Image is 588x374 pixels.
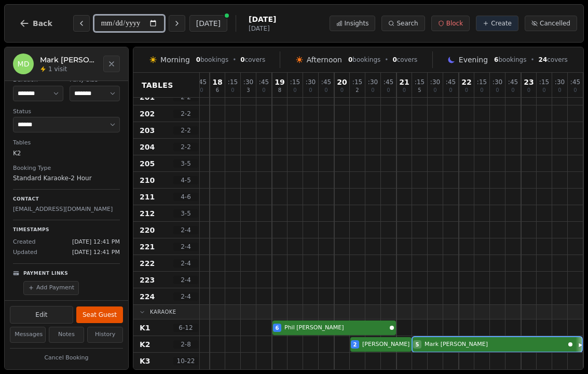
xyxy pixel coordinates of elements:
span: 8 [278,88,281,93]
span: 4 - 6 [173,193,198,201]
span: 211 [140,192,155,202]
span: K2 [140,339,151,350]
span: : 15 [415,79,425,85]
span: 222 [140,258,155,269]
span: covers [240,56,265,64]
button: Close [103,56,120,72]
span: 0 [196,56,200,63]
span: : 15 [477,79,487,85]
span: 0 [348,56,352,63]
span: 0 [449,88,452,93]
span: 0 [527,88,530,93]
span: 6 [276,324,279,332]
span: [PERSON_NAME] [PERSON_NAME] [362,340,459,349]
span: Create [491,19,512,28]
span: 0 [340,88,344,93]
dt: Tables [13,139,120,148]
p: Timestamps [13,226,120,234]
span: Afternoon [307,55,342,65]
span: 22 [461,78,471,86]
h2: Mark [PERSON_NAME] [40,55,97,65]
span: 21 [399,78,409,86]
span: 0 [240,56,244,63]
span: 2 [355,88,359,93]
button: Edit [10,306,73,324]
span: : 30 [430,79,440,85]
span: Evening [459,55,488,65]
span: 0 [392,56,396,63]
span: Mark [PERSON_NAME] [425,340,566,349]
span: 205 [140,158,155,169]
span: 10 - 22 [173,357,198,365]
span: covers [539,56,568,64]
span: • [530,56,534,64]
span: 2 - 2 [173,143,198,151]
span: : 30 [555,79,565,85]
span: [DATE] [249,14,276,24]
span: [DATE] [249,24,276,33]
span: 2 - 4 [173,243,198,251]
span: 210 [140,175,155,185]
button: Notes [49,327,85,343]
button: Create [476,16,518,31]
span: 2 - 4 [173,226,198,234]
span: 0 [200,88,203,93]
span: 0 [262,88,265,93]
span: 23 [524,78,534,86]
span: : 15 [228,79,238,85]
span: • [233,56,236,64]
span: 0 [573,88,577,93]
span: 2 [353,341,357,349]
span: [DATE] 12:41 PM [72,238,120,247]
span: 0 [324,88,327,93]
span: 0 [480,88,483,93]
span: K3 [140,356,151,366]
dd: Standard Karaoke-2 Hour [13,173,120,183]
span: bookings [494,56,526,64]
span: : 15 [352,79,362,85]
button: Search [381,16,425,31]
span: Cancelled [540,19,570,28]
span: : 45 [446,79,456,85]
span: 1 visit [48,65,67,73]
p: [EMAIL_ADDRESS][DOMAIN_NAME] [13,205,120,214]
span: : 30 [243,79,253,85]
span: : 15 [539,79,549,85]
span: : 30 [306,79,316,85]
button: Insights [330,16,376,31]
button: Next day [169,15,185,32]
span: 0 [465,88,468,93]
button: History [87,327,123,343]
span: 221 [140,242,155,252]
button: Messages [10,327,46,343]
span: 202 [140,109,155,119]
span: 5 [416,341,419,349]
span: 2 - 2 [173,126,198,135]
span: : 45 [321,79,331,85]
span: : 45 [197,79,207,85]
button: Previous day [73,15,90,32]
span: 0 [511,88,514,93]
span: : 45 [384,79,393,85]
span: 6 - 12 [173,324,198,332]
span: 20 [337,78,347,86]
span: bookings [348,56,380,64]
span: Insights [345,19,369,28]
span: 2 - 4 [173,276,198,284]
button: Add Payment [23,281,79,295]
span: 220 [140,225,155,235]
button: [DATE] [189,15,227,32]
button: Cancelled [525,16,577,31]
span: Created [13,238,36,247]
span: 224 [140,291,155,302]
span: 3 - 5 [173,159,198,168]
span: 3 [247,88,250,93]
dt: Booking Type [13,164,120,173]
span: bookings [196,56,228,64]
span: 0 [387,88,390,93]
span: 0 [293,88,296,93]
span: 2 - 4 [173,259,198,268]
span: 2 - 4 [173,292,198,301]
span: 6 [216,88,219,93]
span: • [385,56,388,64]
